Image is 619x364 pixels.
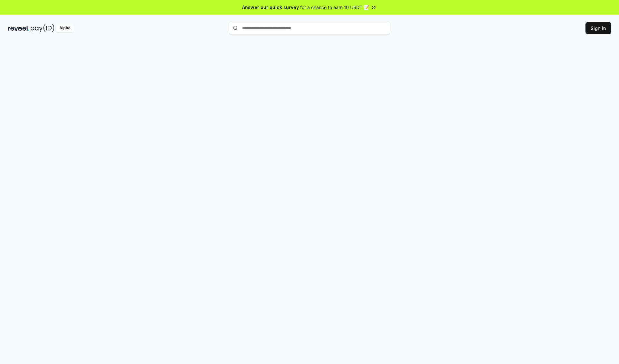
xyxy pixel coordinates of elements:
button: Sign In [585,22,611,34]
span: Answer our quick survey [242,4,299,11]
div: Alpha [56,24,74,32]
img: reveel_dark [8,24,29,32]
span: for a chance to earn 10 USDT 📝 [300,4,369,11]
img: pay_id [31,24,54,32]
